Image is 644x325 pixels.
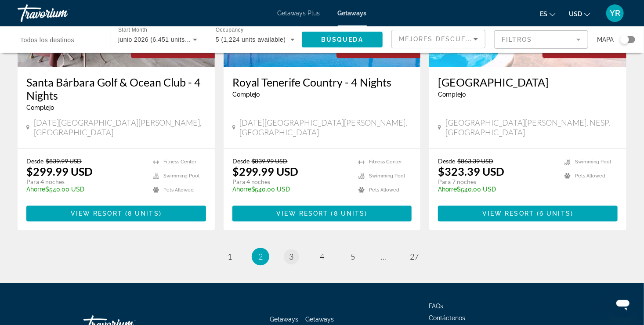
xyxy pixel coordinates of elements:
[438,157,455,165] span: Desde
[575,159,611,165] span: Swimming Pool
[26,206,206,221] button: View Resort(8 units)
[597,33,614,46] span: Mapa
[569,11,582,18] span: USD
[351,252,355,261] span: 5
[118,27,147,33] span: Start Month
[399,34,478,44] mat-select: Sort by
[26,157,43,165] span: Desde
[438,76,618,89] a: [GEOGRAPHIC_DATA]
[610,9,620,18] span: YR
[26,186,45,193] span: Ahorre
[438,186,556,193] p: $540.00 USD
[569,7,590,20] button: Change currency
[232,206,412,221] button: View Resort(8 units)
[338,10,367,17] a: Getaways
[232,178,350,186] p: Para 4 noches
[438,186,457,193] span: Ahorre
[534,210,573,217] span: ( )
[232,165,299,178] p: $299.99 USD
[289,252,293,261] span: 3
[26,186,144,193] p: $540.00 USD
[18,248,626,265] nav: Pagination
[329,210,368,217] span: ( )
[381,252,386,261] span: ...
[334,210,365,217] span: 8 units
[20,36,74,43] span: Todos los destinos
[240,118,412,137] span: [DATE][GEOGRAPHIC_DATA][PERSON_NAME], [GEOGRAPHIC_DATA]
[540,11,547,18] span: es
[429,314,465,321] a: Contáctenos
[26,76,206,102] a: Santa Bárbara Golf & Ocean Club - 4 Nights
[258,252,263,261] span: 2
[26,165,93,178] p: $299.99 USD
[457,157,493,165] span: $863.39 USD
[369,187,399,193] span: Pets Allowed
[163,173,199,179] span: Swimming Pool
[438,165,504,178] p: $323.39 USD
[369,173,405,179] span: Swimming Pool
[369,159,402,165] span: Fitness Center
[494,30,588,49] button: Filter
[163,187,194,193] span: Pets Allowed
[216,36,286,43] span: 5 (1,224 units available)
[71,210,123,217] span: View Resort
[410,252,419,261] span: 27
[232,91,260,98] span: Complejo
[252,157,288,165] span: $839.99 USD
[232,186,251,193] span: Ahorre
[321,36,363,43] span: Búsqueda
[18,2,105,25] a: Travorium
[26,178,144,186] p: Para 4 noches
[609,290,637,318] iframe: Button to launch messaging window
[278,10,320,17] a: Getaways Plus
[34,118,206,137] span: [DATE][GEOGRAPHIC_DATA][PERSON_NAME], [GEOGRAPHIC_DATA]
[46,157,82,165] span: $839.99 USD
[320,252,324,261] span: 4
[123,210,162,217] span: ( )
[228,252,232,261] span: 1
[445,118,618,137] span: [GEOGRAPHIC_DATA][PERSON_NAME], NESP, [GEOGRAPHIC_DATA]
[438,91,466,98] span: Complejo
[540,7,556,20] button: Change language
[429,303,443,310] a: FAQs
[26,104,54,111] span: Complejo
[216,27,243,33] span: Occupancy
[118,36,215,43] span: junio 2026 (6,451 units available)
[302,32,383,47] button: Búsqueda
[270,316,299,323] a: Getaways
[276,210,328,217] span: View Resort
[163,159,196,165] span: Fitness Center
[482,210,534,217] span: View Resort
[232,76,412,89] a: Royal Tenerife Country - 4 Nights
[438,206,618,221] button: View Resort(6 units)
[232,157,250,165] span: Desde
[232,186,350,193] p: $540.00 USD
[539,210,571,217] span: 6 units
[575,173,605,179] span: Pets Allowed
[438,178,556,186] p: Para 7 noches
[128,210,159,217] span: 8 units
[399,36,487,43] span: Mejores descuentos
[604,4,626,22] button: User Menu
